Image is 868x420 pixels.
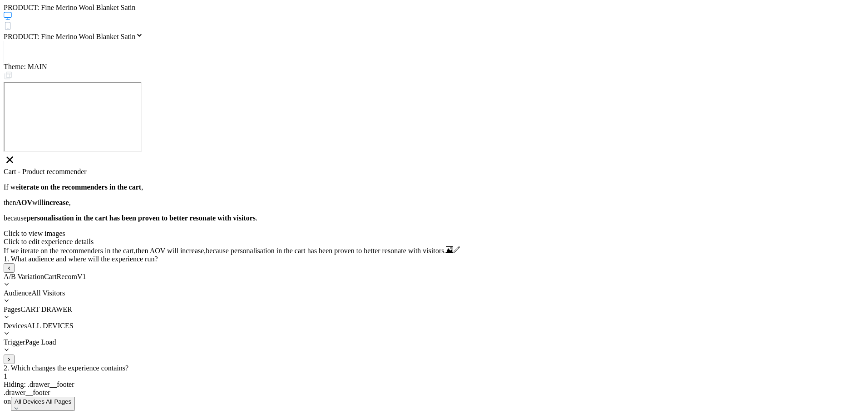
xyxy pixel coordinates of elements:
[27,322,74,330] span: ALL DEVICES
[256,214,257,222] span: .
[44,273,86,280] span: CartRecomV1
[11,397,75,411] button: All Devices All Pagesdown arrow
[19,183,141,191] strong: iterate on the recommenders in the cart
[32,199,44,206] span: will
[69,199,71,206] span: ,
[4,214,27,222] span: because
[27,214,256,222] strong: personalisation in the cart has been proven to better resonate with visitors
[20,305,72,313] span: CART DRAWER
[4,364,128,372] span: 2. Which changes the experience contains?
[15,407,18,410] img: down arrow
[4,273,44,280] span: A/B Variation
[4,168,87,175] span: Cart - Product recommender
[4,289,31,297] span: Audience
[4,305,20,313] span: Pages
[4,33,136,40] span: PRODUCT: Fine Merino Wool Blanket Satin
[4,230,864,238] div: Click to view images
[4,199,16,206] span: then
[4,4,136,11] span: PRODUCT: Fine Merino Wool Blanket Satin
[4,389,50,396] span: .drawer__footer
[4,397,11,405] span: on
[4,183,19,191] span: If we
[4,255,158,263] span: 1. What audience and where will the experience run?
[4,338,25,346] span: Trigger
[31,289,65,297] span: All Visitors
[4,63,47,70] span: Theme: MAIN
[141,183,143,191] span: ,
[4,322,27,330] span: Devices
[28,380,74,388] span: .drawer__footer
[4,380,864,411] span: Hiding :
[25,338,56,346] span: Page Load
[44,199,69,206] strong: increase
[4,372,864,380] div: 1
[4,238,864,246] div: Click to edit experience details
[4,247,446,255] span: If we iterate on the recommenders in the cart,then AOV will increase,because personalisation in t...
[16,199,33,206] strong: AOV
